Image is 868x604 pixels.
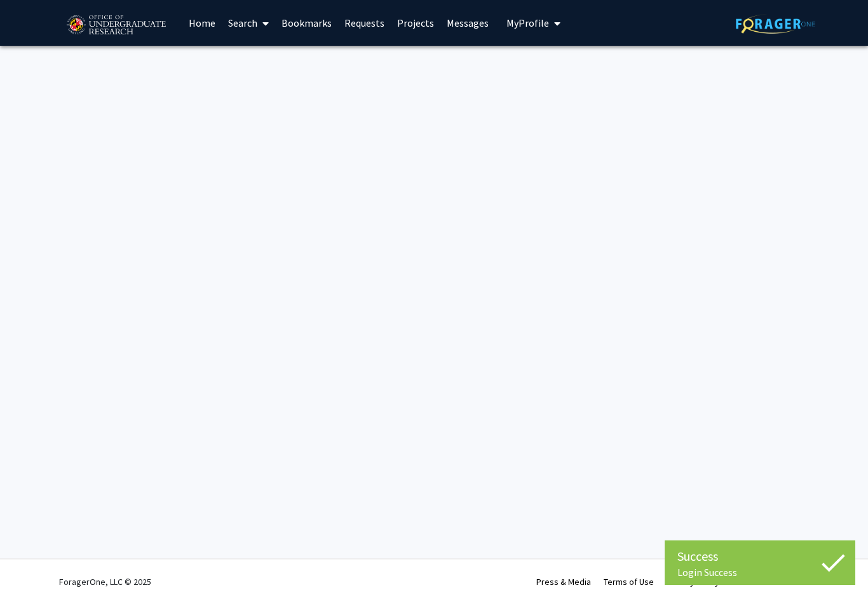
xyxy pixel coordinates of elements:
[677,566,843,579] div: Login Success
[440,1,495,45] a: Messages
[536,576,591,587] a: Press & Media
[275,1,338,45] a: Bookmarks
[182,1,222,45] a: Home
[604,576,654,587] a: Terms of Use
[59,559,151,604] div: ForagerOne, LLC © 2025
[222,1,275,45] a: Search
[391,1,440,45] a: Projects
[677,547,843,566] div: Success
[736,14,815,34] img: ForagerOne Logo
[506,17,549,29] span: My Profile
[338,1,391,45] a: Requests
[62,10,170,41] img: University of Maryland Logo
